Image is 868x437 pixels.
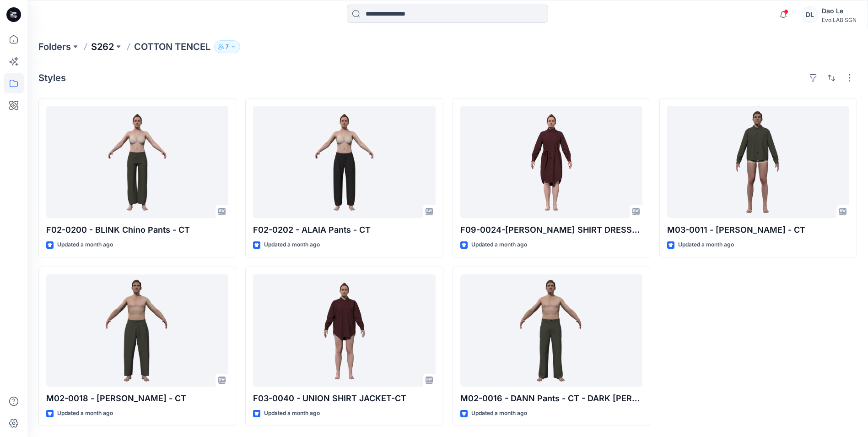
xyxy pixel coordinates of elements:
p: M02-0016 - DANN Pants - CT - DARK [PERSON_NAME] [460,392,642,405]
p: Updated a month ago [57,240,113,250]
a: F09-0024-JEANIE SHIRT DRESS-CT [460,106,642,218]
p: Updated a month ago [471,240,527,250]
p: F02-0202 - ALAIA Pants - CT [253,224,435,236]
h4: Styles [38,72,66,83]
div: Dao Le [822,5,857,16]
p: M03-0011 - [PERSON_NAME] - CT [667,224,849,236]
a: M02-0016 - DANN Pants - CT - DARK LODEN [460,274,642,387]
p: COTTON TENCEL [134,40,210,53]
a: M03-0011 - PEDRO Overshirt - CT [667,106,849,218]
p: Updated a month ago [264,240,320,250]
p: Updated a month ago [264,409,320,418]
a: F03-0040 - UNION SHIRT JACKET-CT [253,274,435,387]
p: Updated a month ago [678,240,734,250]
a: M02-0018 - DAVE Pants - CT [46,274,228,387]
p: F02-0200 - BLINK Chino Pants - CT [46,224,228,236]
a: S262 [91,40,114,53]
button: 7 [214,40,240,53]
p: F09-0024-[PERSON_NAME] SHIRT DRESS-CT [460,224,642,236]
a: F02-0202 - ALAIA Pants - CT [253,106,435,218]
div: Evo LAB SGN [822,16,857,23]
a: Folders [38,40,71,53]
a: F02-0200 - BLINK Chino Pants - CT [46,106,228,218]
p: 7 [226,42,229,52]
p: M02-0018 - [PERSON_NAME] - CT [46,392,228,405]
p: F03-0040 - UNION SHIRT JACKET-CT [253,392,435,405]
p: Updated a month ago [57,409,113,418]
p: Updated a month ago [471,409,527,418]
div: DL [802,6,818,23]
